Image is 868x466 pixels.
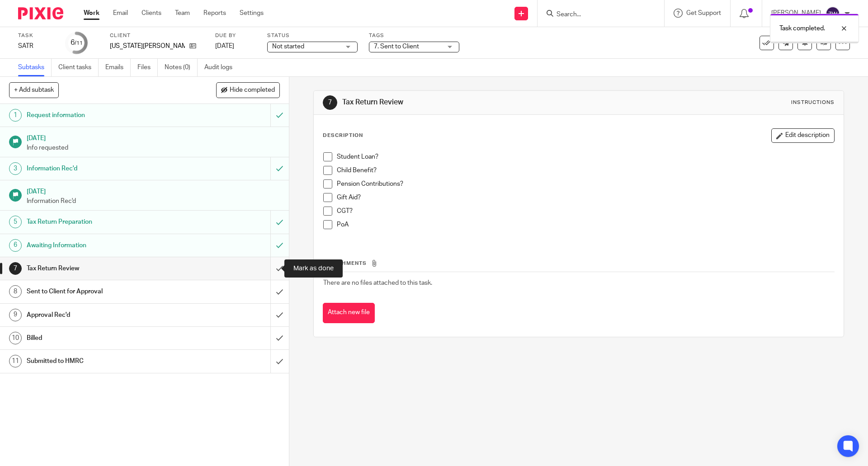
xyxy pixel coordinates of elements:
span: 7. Sent to Client [374,43,419,50]
label: Status [267,32,358,39]
a: Client tasks [58,59,99,76]
p: Pension Contributions? [337,179,834,188]
h1: Tax Return Review [342,98,598,107]
div: 1 [9,109,22,122]
div: 11 [9,355,22,367]
h1: Billed [27,331,183,345]
span: Not started [272,43,304,50]
div: Instructions [791,99,835,106]
h1: Request information [27,108,183,122]
label: Task [18,32,54,39]
div: 6 [71,38,83,48]
div: 3 [9,162,22,175]
div: 7 [9,262,22,275]
p: CGT? [337,207,834,216]
a: Audit logs [204,59,239,76]
a: Email [113,9,128,18]
span: Attachments [323,261,367,266]
span: Hide completed [230,87,275,94]
h1: Approval Rec'd [27,308,183,322]
p: Task completed. [779,24,825,33]
div: SATR [18,42,54,51]
span: [DATE] [215,43,234,49]
div: 5 [9,216,22,228]
div: 9 [9,309,22,321]
p: Information Rec'd [27,197,280,206]
a: Team [175,9,190,18]
h1: Submitted to HMRC [27,354,183,368]
label: Client [110,32,204,39]
a: Notes (0) [165,59,198,76]
p: Info requested [27,143,280,152]
div: 10 [9,332,22,344]
h1: Information Rec'd [27,162,183,175]
img: Pixie [18,7,63,19]
small: /11 [75,41,83,46]
h1: Sent to Client for Approval [27,285,183,298]
button: + Add subtask [9,82,59,98]
h1: [DATE] [27,132,280,143]
label: Due by [215,32,256,39]
label: Tags [369,32,459,39]
p: Gift Aid? [337,193,834,202]
a: Clients [142,9,161,18]
div: 8 [9,285,22,298]
p: PoA [337,220,834,229]
h1: Tax Return Review [27,262,183,275]
img: svg%3E [826,6,840,21]
button: Hide completed [216,82,280,98]
a: Files [137,59,158,76]
div: 7 [323,95,337,110]
button: Edit description [771,128,835,143]
p: Student Loan? [337,152,834,161]
a: Work [84,9,99,18]
p: Child Benefit? [337,166,834,175]
h1: Tax Return Preparation [27,215,183,229]
h1: Awaiting Information [27,239,183,252]
span: There are no files attached to this task. [323,280,432,286]
p: [US_STATE][PERSON_NAME] [110,42,185,51]
a: Subtasks [18,59,52,76]
div: 6 [9,239,22,252]
a: Reports [203,9,226,18]
h1: [DATE] [27,185,280,196]
p: Description [323,132,363,139]
a: Emails [105,59,131,76]
a: Settings [240,9,264,18]
button: Attach new file [323,303,375,323]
